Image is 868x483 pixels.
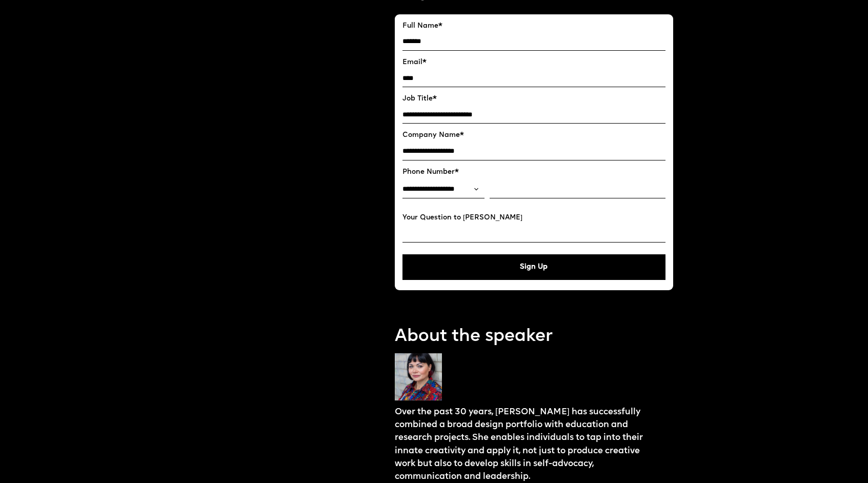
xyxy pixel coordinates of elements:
[402,131,665,139] label: Company Name
[402,168,665,176] label: Phone Number
[402,22,665,30] label: Full Name
[395,325,673,349] p: About the speaker
[402,95,665,103] label: Job Title
[402,254,665,280] button: Sign Up
[402,214,665,222] label: Your Question to [PERSON_NAME]
[402,58,665,67] label: Email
